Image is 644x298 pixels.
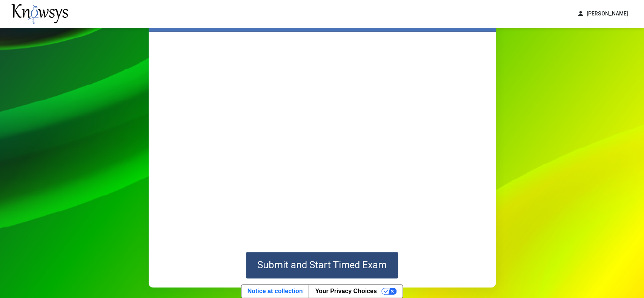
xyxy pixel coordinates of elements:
button: Your Privacy Choices [309,285,403,298]
img: knowsys-logo.png [11,4,68,24]
span: person [577,10,584,18]
span: Submit and Start Timed Exam [257,259,387,270]
button: person[PERSON_NAME] [572,8,633,20]
button: Submit and Start Timed Exam [246,252,398,278]
a: Notice at collection [241,285,309,298]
